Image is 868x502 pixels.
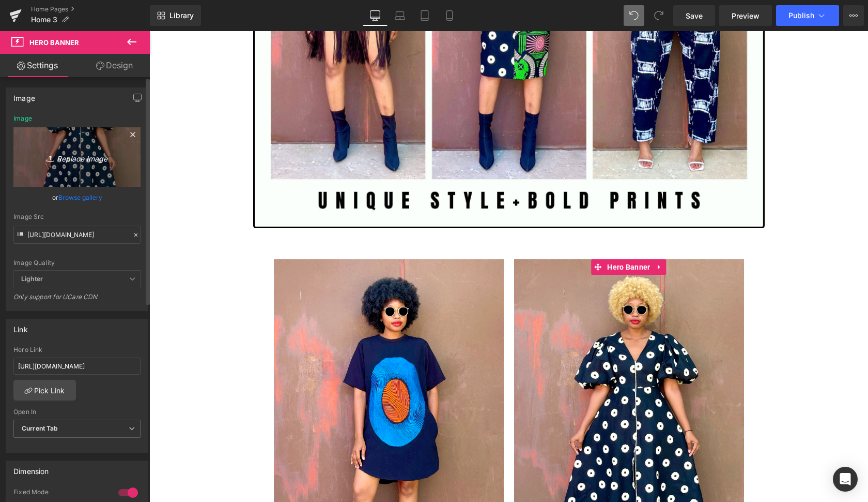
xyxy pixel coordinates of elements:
span: Save [686,10,703,21]
button: Redo [648,5,669,26]
a: Expand / Collapse [504,228,517,244]
div: Hero Link [13,346,141,353]
div: Image Src [13,213,141,220]
input: Link [13,226,141,244]
a: Desktop [363,5,388,26]
button: Undo [624,5,644,26]
button: More [843,5,864,26]
span: Publish [788,11,814,20]
a: Preview [719,5,772,26]
span: Hero Banner [455,228,503,244]
div: Image [13,115,32,122]
div: Only support for UCare CDN [13,293,141,308]
span: Preview [732,10,760,21]
a: Tablet [412,5,437,26]
i: Replace Image [36,151,118,164]
span: Hero Banner [29,38,79,47]
a: Pick Link [13,380,76,401]
b: Current Tab [22,424,58,432]
div: Image [13,88,35,102]
a: Browse gallery [58,188,102,206]
div: Open In [13,408,141,416]
div: Dimension [13,461,49,476]
a: New Library [150,5,201,26]
a: Design [77,54,152,77]
span: Home 3 [31,16,57,24]
div: Open Intercom Messenger [833,467,858,492]
b: Lighter [21,275,43,283]
input: https://your-shop.myshopify.com [13,358,141,375]
div: Image Quality [13,259,141,267]
a: Laptop [388,5,412,26]
button: Publish [776,5,839,26]
span: Library [169,11,194,20]
div: Link [13,319,28,334]
div: Fixed Mode [13,488,108,499]
a: Home Pages [31,5,150,13]
a: Mobile [437,5,462,26]
div: or [13,192,141,203]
